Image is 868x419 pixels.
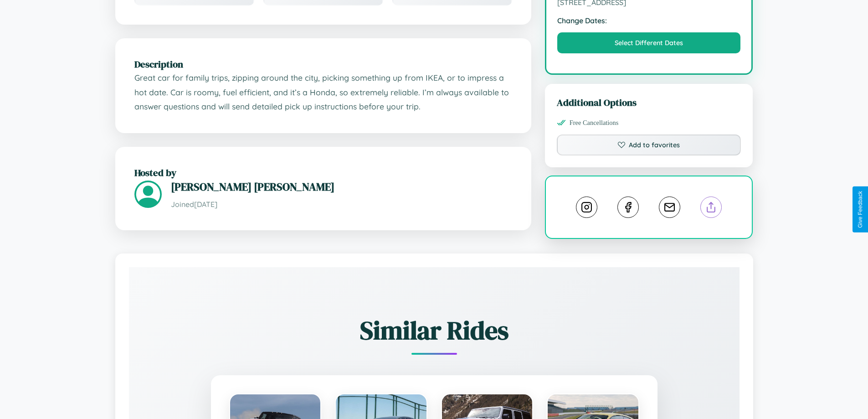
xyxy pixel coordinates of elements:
p: Joined [DATE] [171,198,512,211]
h2: Similar Rides [161,313,708,348]
p: Great car for family trips, zipping around the city, picking something up from IKEA, or to impres... [134,71,512,114]
strong: Change Dates: [557,16,741,25]
h3: [PERSON_NAME] [PERSON_NAME] [171,179,512,194]
button: Select Different Dates [557,32,741,53]
div: Give Feedback [857,191,863,228]
h3: Additional Options [557,96,741,109]
h2: Description [134,57,512,71]
span: Free Cancellations [570,119,619,127]
h2: Hosted by [134,166,512,179]
button: Add to favorites [557,134,741,155]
